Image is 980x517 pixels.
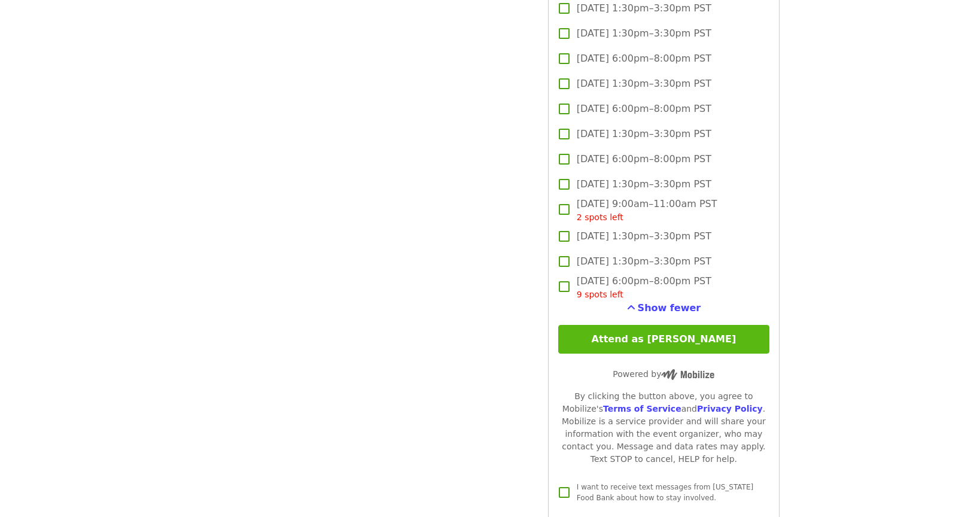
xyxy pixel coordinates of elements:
span: [DATE] 1:30pm–3:30pm PST [577,177,711,191]
span: [DATE] 1:30pm–3:30pm PST [577,26,711,41]
img: Powered by Mobilize [661,369,714,380]
span: Show fewer [638,302,701,314]
span: [DATE] 1:30pm–3:30pm PST [577,127,711,141]
button: See more timeslots [627,301,701,315]
a: Privacy Policy [697,404,763,413]
span: 9 spots left [577,290,623,299]
div: By clicking the button above, you agree to Mobilize's and . Mobilize is a service provider and wi... [558,390,769,466]
span: I want to receive text messages from [US_STATE] Food Bank about how to stay involved. [577,483,753,502]
span: 2 spots left [577,212,623,222]
span: [DATE] 1:30pm–3:30pm PST [577,229,711,244]
span: [DATE] 6:00pm–8:00pm PST [577,152,711,166]
a: Terms of Service [603,404,681,413]
span: [DATE] 6:00pm–8:00pm PST [577,102,711,116]
span: [DATE] 9:00am–11:00am PST [577,197,717,224]
span: [DATE] 6:00pm–8:00pm PST [577,274,711,301]
button: Attend as [PERSON_NAME] [558,325,769,354]
span: Powered by [613,369,714,379]
span: [DATE] 1:30pm–3:30pm PST [577,254,711,269]
span: [DATE] 1:30pm–3:30pm PST [577,1,711,16]
span: [DATE] 1:30pm–3:30pm PST [577,77,711,91]
span: [DATE] 6:00pm–8:00pm PST [577,51,711,66]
